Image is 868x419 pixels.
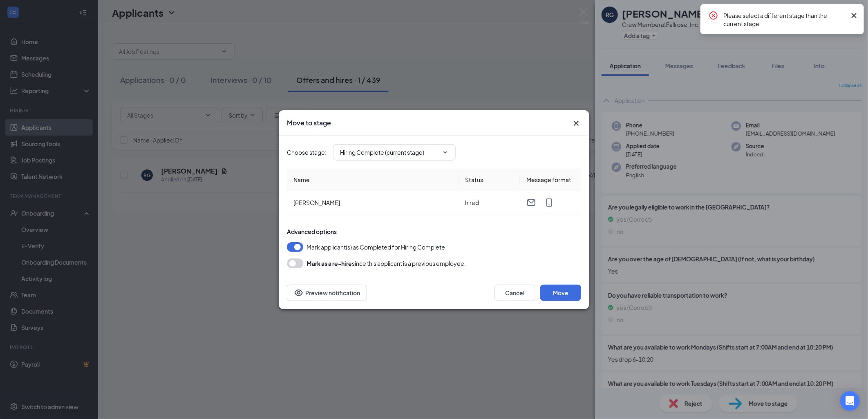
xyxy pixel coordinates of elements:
[526,198,536,207] svg: Email
[520,169,581,191] th: Message format
[494,285,535,301] button: Cancel
[306,260,352,267] b: Mark as a re-hire
[544,198,554,207] svg: MobileSms
[293,199,340,206] span: [PERSON_NAME]
[306,259,466,268] div: since this applicant is a previous employee.
[287,118,331,127] h3: Move to stage
[571,118,581,128] svg: Cross
[723,11,846,28] div: Please select a different stage than the current stage
[709,11,718,20] svg: CrossCircle
[287,148,327,157] span: Choose stage :
[287,169,459,191] th: Name
[849,11,859,20] svg: Cross
[540,285,581,301] button: Move
[571,118,581,128] button: Close
[459,169,520,191] th: Status
[840,391,860,411] div: Open Intercom Messenger
[442,149,449,156] svg: ChevronDown
[287,285,367,301] button: Preview notificationEye
[306,242,445,252] span: Mark applicant(s) as Completed for Hiring Complete
[294,288,304,298] svg: Eye
[459,191,520,214] td: hired
[287,227,581,236] div: Advanced options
